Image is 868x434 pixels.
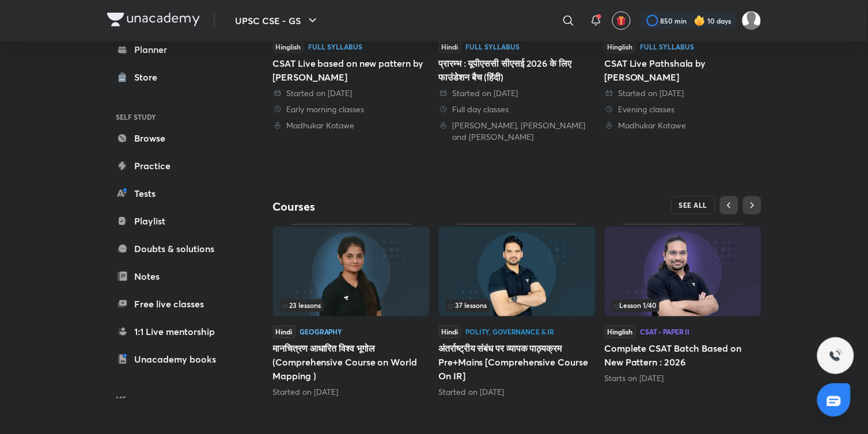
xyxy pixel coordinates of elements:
div: CSAT Live Pathshala by [PERSON_NAME] [605,56,761,84]
div: Started on 1 Sep 2025 [273,87,430,99]
button: UPSC CSE - GS [229,9,327,32]
span: Hindi [439,40,461,53]
div: Full Syllabus [466,43,520,50]
div: Geography [300,329,343,336]
h5: अंतर्राष्ट्रीय संबंध पर व्यापक पाठ्यक्रम Pre+Mains [Comprehensive Course On IR] [439,342,596,383]
span: Hinglish [605,326,636,338]
div: infosection [446,299,589,312]
div: left [612,299,755,312]
div: Evening classes [605,104,761,115]
a: Free live classes [107,292,241,315]
a: Store [107,66,241,89]
a: Playlist [107,210,241,233]
a: Tests [107,182,241,205]
div: Madhukar Kotawe [273,120,430,131]
span: 37 lessons [448,302,487,309]
a: Doubts & solutions [107,237,241,260]
div: Atul Jain, Apoorva Rajput and Nipun Alambayan [439,120,596,143]
a: Notes [107,265,241,288]
img: streak [694,15,706,26]
div: infosection [280,299,423,312]
span: 23 lessons [282,302,321,309]
a: Company Logo [107,13,200,29]
div: Full Syllabus [640,43,695,50]
span: Hinglish [605,40,636,53]
div: infocontainer [612,299,755,312]
div: infocontainer [280,299,423,312]
img: ttu [829,349,843,363]
a: Practice [107,154,241,177]
div: Store [135,70,165,84]
span: SEE ALL [679,201,708,210]
div: CSAT - Paper II [640,329,690,336]
div: infosection [612,299,755,312]
div: Started on 7 Aug 2025 [605,87,761,99]
button: avatar [612,12,631,30]
span: Hinglish [273,40,304,53]
div: left [280,299,423,312]
div: left [446,299,589,312]
h5: Complete CSAT Batch Based on New Pattern : 2026 [605,342,761,370]
span: Hindi [439,326,461,338]
div: Polity, Governance & IR [466,329,555,336]
div: Started on Jul 8 [439,387,596,398]
h4: Courses [273,200,517,215]
span: Hindi [273,326,295,338]
div: Started on 11 Aug 2025 [439,87,596,99]
div: Full day classes [439,104,596,115]
h6: ME [107,389,241,409]
div: CSAT Live based on new pattern by [PERSON_NAME] [273,56,430,84]
img: Company Logo [107,13,200,26]
div: प्रारम्भ : यूपीएससी सीएसई 2026 के लिए फाउंडेशन बैच (हिंदी) [439,56,596,84]
img: avatar [616,16,627,26]
div: Madhukar Kotawe [605,120,761,131]
img: Komal [742,11,761,31]
h5: मानचित्रण आधारित विश्व भूगोल (Comprehensive Course on World Mapping ) [273,342,430,383]
div: अंतर्राष्ट्रीय संबंध पर व्यापक पाठ्यक्रम Pre+Mains [Comprehensive Course On IR] [439,224,596,398]
img: Thumbnail [439,227,596,317]
a: 1:1 Live mentorship [107,320,241,343]
h6: SELF STUDY [107,107,241,127]
img: Thumbnail [273,227,430,317]
div: मानचित्रण आधारित विश्व भूगोल (Comprehensive Course on World Mapping ) [273,224,430,398]
button: SEE ALL [672,196,715,215]
a: Browse [107,127,241,150]
img: Thumbnail [605,227,761,317]
div: Starts on Sep 8 [605,373,761,384]
div: infocontainer [446,299,589,312]
div: Early morning classes [273,104,430,115]
a: Unacademy books [107,348,241,371]
a: Planner [107,38,241,61]
div: Full Syllabus [309,43,363,50]
div: Started on Aug 11 [273,387,430,398]
span: Lesson 1 / 40 [614,302,657,309]
div: Complete CSAT Batch Based on New Pattern : 2026 [605,224,761,384]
